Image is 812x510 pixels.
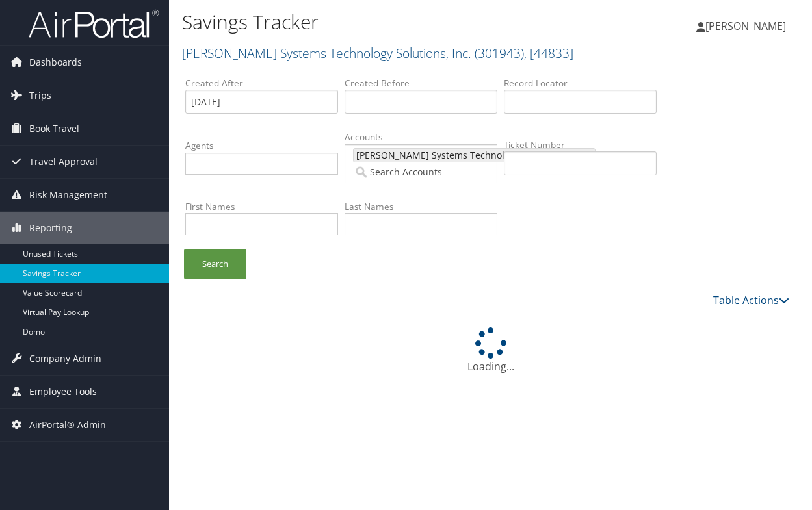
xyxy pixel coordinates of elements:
[345,131,497,144] label: Accounts
[504,138,657,151] label: Ticket Number
[184,249,246,279] a: Search
[475,44,524,62] span: ( 301943 )
[185,139,338,152] label: Agents
[696,6,799,45] a: [PERSON_NAME]
[29,146,98,178] span: Travel Approval
[29,112,79,145] span: Book Travel
[345,77,497,90] label: Created Before
[182,327,799,374] div: Loading...
[705,19,786,33] span: [PERSON_NAME]
[524,44,573,62] span: , [ 44833 ]
[182,44,573,62] a: [PERSON_NAME] Systems Technology Solutions, Inc.
[353,166,488,179] input: Search Accounts
[504,77,657,90] label: Record Locator
[29,409,106,441] span: AirPortal® Admin
[354,149,583,162] span: [PERSON_NAME] Systems Technology Solutions, Inc.
[29,79,51,112] span: Trips
[185,77,338,90] label: Created After
[29,179,107,211] span: Risk Management
[29,46,82,79] span: Dashboards
[29,8,159,39] img: airportal-logo.png
[713,293,789,307] a: Table Actions
[345,200,497,213] label: Last Names
[29,376,97,408] span: Employee Tools
[182,8,594,36] h1: Savings Tracker
[185,200,338,213] label: First Names
[29,342,101,375] span: Company Admin
[29,212,72,244] span: Reporting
